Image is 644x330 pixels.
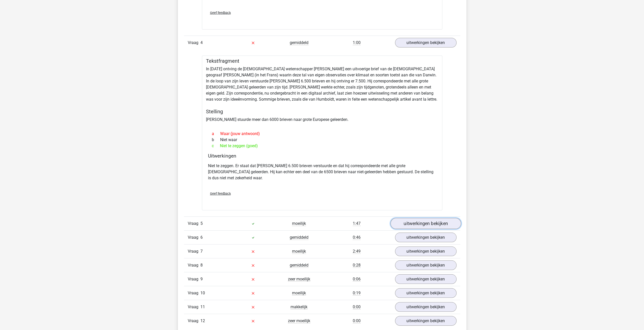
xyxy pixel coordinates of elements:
[353,291,361,296] span: 0:19
[188,318,200,324] span: Vraag
[200,277,203,281] span: 9
[395,247,456,256] a: uitwerkingen bekijken
[212,137,220,143] span: b
[290,304,307,310] span: makkelijk
[353,40,361,45] span: 1:00
[206,58,438,64] h5: Tekstfragment
[395,288,456,298] a: uitwerkingen bekijken
[200,40,203,45] span: 4
[200,304,205,309] span: 11
[200,249,203,254] span: 7
[292,249,306,254] span: moeilijk
[292,221,306,226] span: moeilijk
[208,163,436,181] p: Niet te zeggen. Er staat dat [PERSON_NAME] 6.500 brieven verstuurde en dat hij correspondeerde me...
[210,11,231,15] span: Geef feedback
[206,108,438,115] h5: Stelling
[188,276,200,282] span: Vraag
[290,235,308,240] span: gemiddeld
[353,249,361,254] span: 2:49
[353,277,361,282] span: 0:06
[288,277,310,282] span: zeer moeilijk
[353,235,361,240] span: 0:46
[200,235,203,240] span: 6
[390,218,461,229] a: uitwerkingen bekijken
[208,131,436,137] div: Waar (jouw antwoord)
[188,290,200,296] span: Vraag
[188,304,200,310] span: Vraag
[200,263,203,268] span: 8
[202,56,442,210] div: In [DATE] ontving de [DEMOGRAPHIC_DATA] wetenschapper [PERSON_NAME] een uitvoerige brief van de [...
[188,234,200,240] span: Vraag
[188,221,200,227] span: Vraag
[208,153,436,159] h4: Uitwerkingen
[353,263,361,268] span: 0:28
[188,262,200,268] span: Vraag
[353,221,361,226] span: 1:47
[208,137,436,143] div: Niet waar
[292,291,306,296] span: moeilijk
[212,131,220,137] span: a
[395,38,456,48] a: uitwerkingen bekijken
[353,318,361,323] span: 0:00
[208,143,436,149] div: Niet te zeggen (goed)
[188,40,200,46] span: Vraag
[395,260,456,270] a: uitwerkingen bekijken
[210,192,231,195] span: Geef feedback
[200,318,205,323] span: 12
[395,302,456,312] a: uitwerkingen bekijken
[353,304,361,310] span: 0:00
[290,263,308,268] span: gemiddeld
[395,316,456,326] a: uitwerkingen bekijken
[200,221,203,226] span: 5
[290,40,308,45] span: gemiddeld
[395,233,456,242] a: uitwerkingen bekijken
[212,143,220,149] span: c
[288,318,310,323] span: zeer moeilijk
[200,291,205,295] span: 10
[395,274,456,284] a: uitwerkingen bekijken
[188,248,200,254] span: Vraag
